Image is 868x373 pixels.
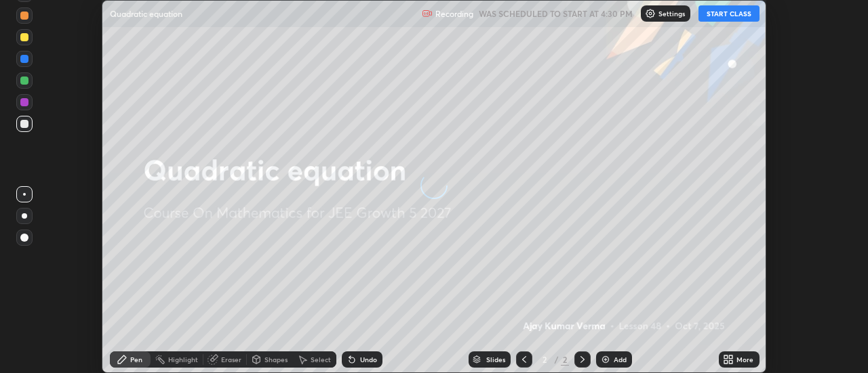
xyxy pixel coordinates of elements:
div: Add [614,356,627,363]
div: 2 [538,355,551,364]
div: Eraser [221,356,241,363]
button: START CLASS [698,5,759,22]
div: Select [311,356,331,363]
p: Settings [658,10,685,17]
div: Shapes [264,356,288,363]
img: class-settings-icons [645,8,656,19]
div: Highlight [168,356,198,363]
div: Undo [360,356,377,363]
img: add-slide-button [600,354,611,365]
p: Recording [435,9,473,19]
div: Slides [486,356,505,363]
div: More [736,356,753,363]
div: Pen [130,356,142,363]
p: Quadratic equation [110,8,182,19]
img: recording.375f2c34.svg [422,8,433,19]
div: 2 [561,353,569,366]
h5: WAS SCHEDULED TO START AT 4:30 PM [479,7,633,20]
div: / [554,355,558,364]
